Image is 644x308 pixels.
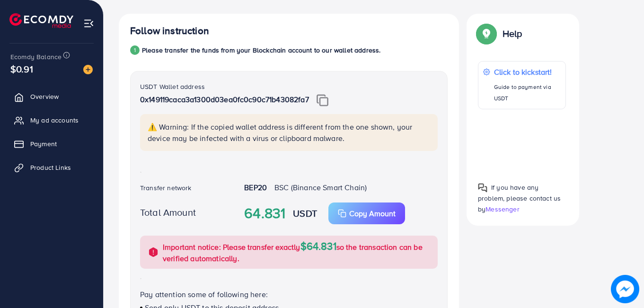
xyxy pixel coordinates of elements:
[10,52,62,62] span: Ecomdy Balance
[7,87,96,106] a: Overview
[163,240,432,264] p: Important notice: Please transfer exactly so the transaction can be verified automatically.
[30,163,71,172] span: Product Links
[503,28,522,39] p: Help
[349,208,396,219] p: Copy Amount
[300,238,336,253] span: $64.831
[328,202,405,224] button: Copy Amount
[148,121,432,144] p: ⚠️ Warning: If the copied wallet address is different from the one shown, your device may be infe...
[478,25,495,42] img: Popup guide
[83,65,93,74] img: image
[478,183,561,214] span: If you have any problem, please contact us by
[7,158,96,177] a: Product Links
[83,18,94,29] img: menu
[30,139,57,149] span: Payment
[7,111,96,130] a: My ad accounts
[130,45,140,55] div: 1
[293,206,317,220] strong: USDT
[140,289,438,300] p: Pay attention some of following here:
[142,44,380,56] p: Please transfer the funds from your Blockchain account to our wallet address.
[274,182,367,193] span: BSC (Binance Smart Chain)
[140,183,192,193] label: Transfer network
[140,82,205,91] label: USDT Wallet address
[478,183,487,193] img: Popup guide
[244,182,267,193] strong: BEP20
[30,115,79,125] span: My ad accounts
[140,94,438,106] p: 0x149119caca3a1300d03ea0fc0c90c71b43082fa7
[140,205,196,219] label: Total Amount
[244,203,285,224] strong: 64.831
[9,13,73,28] img: logo
[494,81,561,104] p: Guide to payment via USDT
[10,62,33,76] span: $0.91
[130,25,209,37] h4: Follow instruction
[485,204,519,214] span: Messenger
[7,134,96,153] a: Payment
[611,275,639,303] img: image
[494,66,561,78] p: Click to kickstart!
[317,94,328,106] img: img
[30,92,59,101] span: Overview
[148,246,159,258] img: alert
